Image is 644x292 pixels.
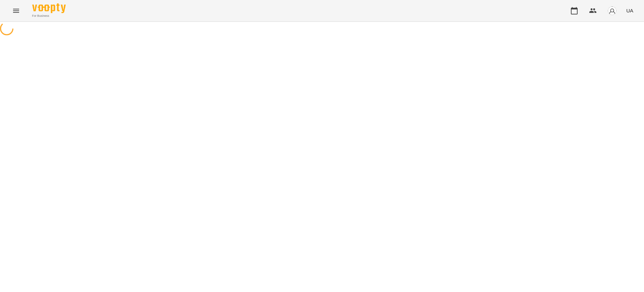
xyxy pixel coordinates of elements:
span: UA [626,7,633,14]
button: Menu [8,3,24,19]
img: avatar_s.png [607,6,617,15]
button: UA [624,4,636,17]
img: Voopty Logo [32,3,66,13]
span: For Business [32,14,66,18]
